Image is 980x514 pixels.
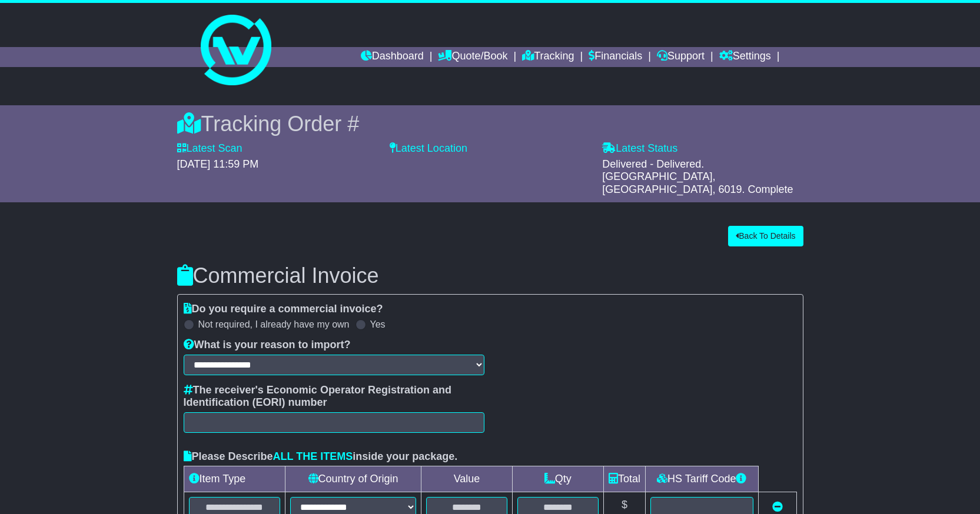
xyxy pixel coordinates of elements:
a: Settings [719,47,771,67]
label: Latest Scan [177,142,242,155]
a: Support [657,47,705,67]
label: Do you require a commercial invoice? [184,303,383,316]
a: Remove this item [772,501,783,513]
label: The receiver's Economic Operator Registration and Identification (EORI) number [184,384,484,409]
button: Back To Details [728,226,803,246]
td: HS Tariff Code [645,466,758,492]
td: Item Type [184,466,285,492]
td: Total [603,466,645,492]
a: Tracking [522,47,574,67]
a: Quote/Book [438,47,507,67]
a: Financials [589,47,642,67]
label: Yes [370,319,386,330]
label: What is your reason to import? [184,339,351,352]
span: [DATE] 11:59 PM [177,158,259,170]
label: Not required, I already have my own [198,319,350,330]
span: ALL THE ITEMS [273,450,353,462]
td: Country of Origin [285,466,421,492]
td: Qty [512,466,603,492]
div: Tracking Order # [177,111,803,136]
h3: Commercial Invoice [177,264,803,288]
label: Please Describe inside your package. [184,450,458,463]
span: Delivered - Delivered. [GEOGRAPHIC_DATA], [GEOGRAPHIC_DATA], 6019. Complete [602,158,793,195]
a: Dashboard [361,47,424,67]
td: Value [421,466,513,492]
label: Latest Status [602,142,677,155]
label: Latest Location [390,142,467,155]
